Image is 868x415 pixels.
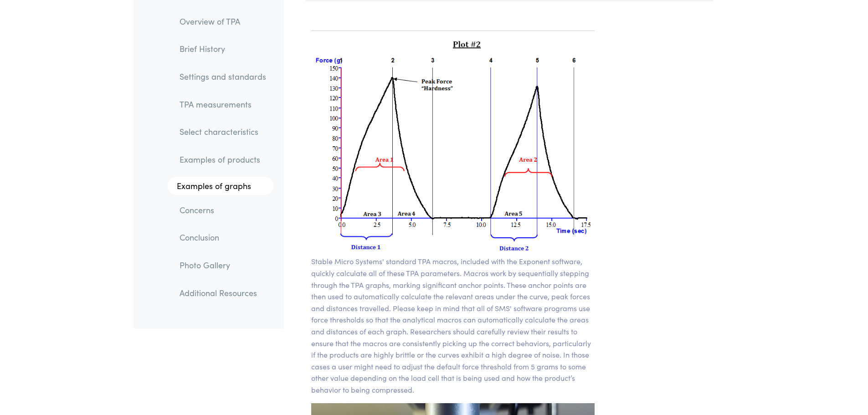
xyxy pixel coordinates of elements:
p: Stable Micro Systems' standard TPA macros, included with the Exponent software, quickly calculate... [311,256,595,395]
a: Settings and standards [172,66,273,87]
img: graph of force and distance [311,38,595,256]
a: Photo Gallery [172,255,273,276]
a: Additional Resources [172,282,273,303]
a: Brief History [172,39,273,60]
a: Conclusion [172,227,273,248]
a: Select characteristics [172,122,273,143]
a: Overview of TPA [172,11,273,32]
a: Examples of products [172,149,273,170]
a: TPA measurements [172,94,273,115]
a: Examples of graphs [168,177,273,195]
a: Concerns [172,200,273,220]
